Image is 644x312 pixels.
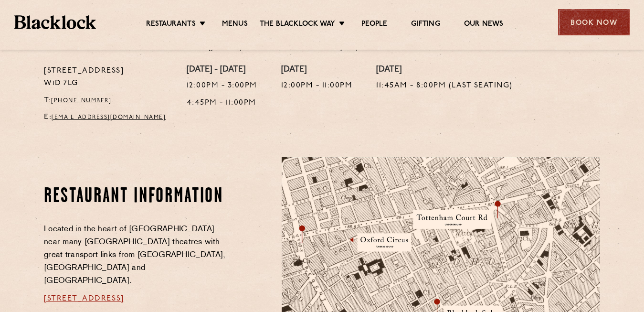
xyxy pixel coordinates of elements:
[558,9,630,35] div: Book Now
[187,80,257,92] p: 12:00pm - 3:00pm
[44,111,172,124] p: E:
[281,65,353,75] h4: [DATE]
[44,295,124,302] a: [STREET_ADDRESS]
[51,98,111,104] a: [PHONE_NUMBER]
[52,115,166,120] a: [EMAIL_ADDRESS][DOMAIN_NAME]
[44,185,227,209] h2: Restaurant information
[187,97,257,109] p: 4:45pm - 11:00pm
[376,80,513,92] p: 11:45am - 8:00pm (Last seating)
[44,223,227,288] p: Located in the heart of [GEOGRAPHIC_DATA] near many [GEOGRAPHIC_DATA] theatres with great transpo...
[14,15,96,29] img: BL_Textured_Logo-footer-cropped.svg
[411,20,440,30] a: Gifting
[222,20,248,30] a: Menus
[260,20,335,30] a: The Blacklock Way
[376,65,513,75] h4: [DATE]
[361,20,387,30] a: People
[44,65,172,90] p: [STREET_ADDRESS] W1D 7LG
[44,95,172,107] p: T:
[281,80,353,92] p: 12:00pm - 11:00pm
[464,20,504,30] a: Our News
[146,20,196,30] a: Restaurants
[187,65,257,75] h4: [DATE] - [DATE]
